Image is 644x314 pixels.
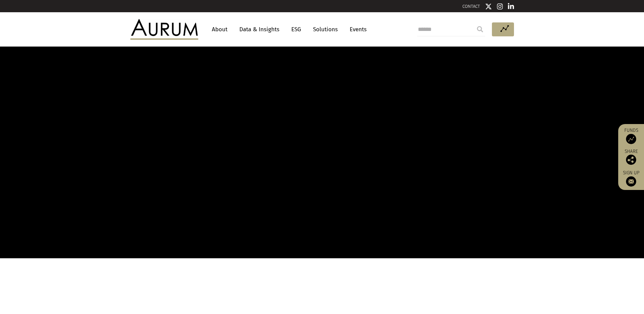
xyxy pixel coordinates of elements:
[208,23,231,36] a: About
[310,23,341,36] a: Solutions
[626,155,636,165] img: Share this post
[288,23,305,36] a: ESG
[130,19,198,39] img: Aurum
[346,23,367,36] a: Events
[626,134,636,144] img: Access Funds
[622,149,641,165] div: Share
[622,127,641,144] a: Funds
[622,170,641,187] a: Sign up
[236,23,283,36] a: Data & Insights
[508,3,514,10] img: Linkedin icon
[497,3,503,10] img: Instagram icon
[473,22,487,36] input: Submit
[626,176,636,187] img: Sign up to our newsletter
[462,4,480,9] a: CONTACT
[485,3,492,10] img: Twitter icon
